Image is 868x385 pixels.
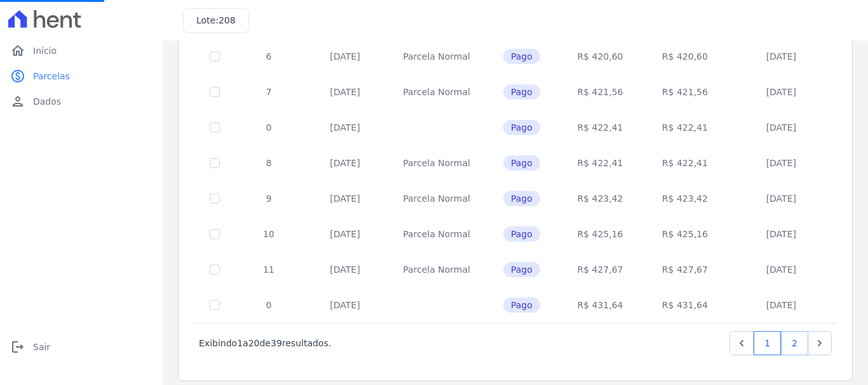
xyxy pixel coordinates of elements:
[210,229,220,239] input: Só é possível selecionar pagamentos em aberto
[235,39,302,74] td: 6
[558,252,642,287] td: R$ 427,67
[388,181,485,216] td: Parcela Normal
[728,287,835,323] td: [DATE]
[10,94,25,109] i: person
[558,216,642,252] td: R$ 425,16
[5,334,158,360] a: logoutSair
[235,216,302,252] td: 10
[210,87,220,97] input: Só é possível selecionar pagamentos em aberto
[503,191,540,206] span: Pago
[388,252,485,287] td: Parcela Normal
[728,181,835,216] td: [DATE]
[754,331,781,355] a: 1
[33,44,57,57] span: Início
[302,216,388,252] td: [DATE]
[219,15,236,25] span: 208
[302,110,388,145] td: [DATE]
[302,287,388,323] td: [DATE]
[503,155,540,171] span: Pago
[642,110,727,145] td: R$ 422,41
[558,110,642,145] td: R$ 422,41
[5,89,158,114] a: personDados
[10,339,25,355] i: logout
[302,74,388,110] td: [DATE]
[503,84,540,100] span: Pago
[728,216,835,252] td: [DATE]
[235,252,302,287] td: 11
[388,216,485,252] td: Parcela Normal
[503,226,540,242] span: Pago
[302,145,388,181] td: [DATE]
[10,43,25,58] i: home
[235,74,302,110] td: 7
[302,252,388,287] td: [DATE]
[248,338,260,348] span: 20
[558,181,642,216] td: R$ 423,42
[10,69,25,84] i: paid
[728,74,835,110] td: [DATE]
[503,120,540,135] span: Pago
[388,145,485,181] td: Parcela Normal
[729,331,754,355] a: Previous
[642,181,727,216] td: R$ 423,42
[5,38,158,63] a: homeInício
[388,39,485,74] td: Parcela Normal
[642,145,727,181] td: R$ 422,41
[235,145,302,181] td: 8
[558,287,642,323] td: R$ 431,64
[728,110,835,145] td: [DATE]
[642,74,727,110] td: R$ 421,56
[210,158,220,168] input: Só é possível selecionar pagamentos em aberto
[210,51,220,62] input: Só é possível selecionar pagamentos em aberto
[728,39,835,74] td: [DATE]
[5,63,158,89] a: paidParcelas
[503,297,540,313] span: Pago
[388,74,485,110] td: Parcela Normal
[302,181,388,216] td: [DATE]
[33,70,70,82] span: Parcelas
[235,181,302,216] td: 9
[199,337,331,349] p: Exibindo a de resultados.
[210,122,220,133] input: Só é possível selecionar pagamentos em aberto
[503,49,540,64] span: Pago
[196,14,236,27] h3: Lote:
[235,110,302,145] td: 0
[642,287,727,323] td: R$ 431,64
[235,287,302,323] td: 0
[271,338,282,348] span: 39
[558,74,642,110] td: R$ 421,56
[728,145,835,181] td: [DATE]
[210,300,220,310] input: Só é possível selecionar pagamentos em aberto
[558,39,642,74] td: R$ 420,60
[558,145,642,181] td: R$ 422,41
[237,338,243,348] span: 1
[503,262,540,277] span: Pago
[33,341,50,353] span: Sair
[728,252,835,287] td: [DATE]
[302,39,388,74] td: [DATE]
[210,264,220,275] input: Só é possível selecionar pagamentos em aberto
[210,193,220,204] input: Só é possível selecionar pagamentos em aberto
[642,252,727,287] td: R$ 427,67
[33,95,61,108] span: Dados
[808,331,832,355] a: Next
[642,216,727,252] td: R$ 425,16
[781,331,808,355] a: 2
[642,39,727,74] td: R$ 420,60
